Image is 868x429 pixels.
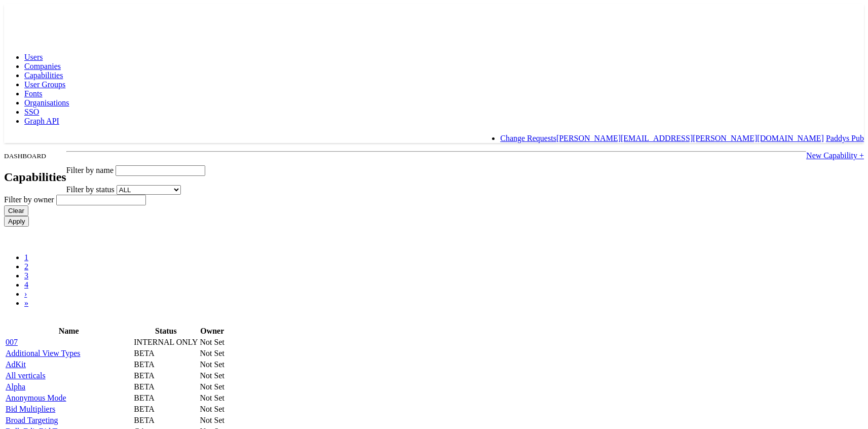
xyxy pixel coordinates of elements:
th: Owner [200,326,225,336]
a: New Capability + [806,151,864,160]
td: Not Set [200,404,225,414]
a: Bid Multipliers [6,405,55,413]
a: › [24,290,27,298]
a: Broad Targeting [6,416,58,424]
a: Capabilities [24,71,63,80]
span: BETA [134,382,155,391]
small: DASHBOARD [4,152,46,160]
input: Clear [4,205,28,216]
span: Filter by name [66,166,114,174]
a: Graph API [24,117,59,125]
input: Apply [4,216,29,227]
td: Not Set [200,360,225,370]
a: 1 [24,253,28,262]
th: Status [133,326,198,336]
a: 3 [24,271,28,280]
h2: Capabilities [4,170,66,184]
span: BETA [134,405,155,413]
a: 2 [24,262,28,271]
a: » [24,299,28,307]
a: Organisations [24,98,69,107]
a: [PERSON_NAME][EMAIL_ADDRESS][PERSON_NAME][DOMAIN_NAME] [556,134,824,142]
span: BETA [134,416,155,424]
a: Alpha [6,382,25,391]
span: Filter by owner [4,195,54,204]
td: Not Set [200,348,225,359]
td: Not Set [200,382,225,392]
a: Fonts [24,89,43,98]
a: Paddys Pub [826,134,864,142]
a: SSO [24,108,39,116]
span: Filter by status [66,185,115,194]
a: All verticals [6,371,46,380]
span: INTERNAL ONLY [134,338,198,346]
a: User Groups [24,80,65,89]
a: 4 [24,280,28,289]
span: BETA [134,394,155,402]
td: Not Set [200,337,225,347]
td: Not Set [200,393,225,403]
a: Change Requests [500,134,556,142]
th: Name [5,326,132,336]
td: Not Set [200,415,225,425]
span: BETA [134,349,155,357]
a: 007 [6,338,18,346]
a: Companies [24,62,61,70]
span: BETA [134,360,155,369]
a: Users [24,53,43,61]
a: Anonymous Mode [6,394,66,402]
span: BETA [134,371,155,380]
td: Not Set [200,371,225,381]
a: Additional View Types [6,349,81,357]
a: AdKit [6,360,26,369]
